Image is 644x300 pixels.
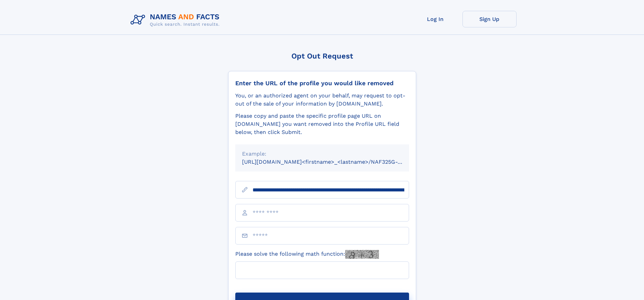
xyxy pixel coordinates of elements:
[235,112,409,136] div: Please copy and paste the specific profile page URL on [DOMAIN_NAME] you want removed into the Pr...
[235,250,379,259] label: Please solve the following math function:
[408,11,462,27] a: Log In
[462,11,517,27] a: Sign Up
[235,79,409,87] div: Enter the URL of the profile you would like removed
[228,52,416,60] div: Opt Out Request
[242,159,422,165] small: [URL][DOMAIN_NAME]<firstname>_<lastname>/NAF325G-xxxxxxxx
[128,11,225,29] img: Logo Names and Facts
[235,92,409,108] div: You, or an authorized agent on your behalf, may request to opt-out of the sale of your informatio...
[242,150,402,158] div: Example:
